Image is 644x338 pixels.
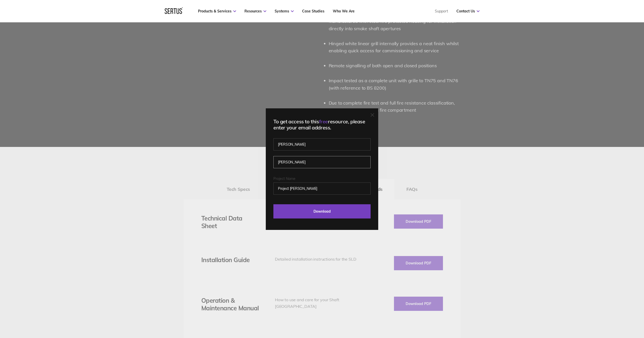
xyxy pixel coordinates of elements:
[333,9,355,13] a: Who We Are
[302,9,324,13] a: Case Studies
[435,9,448,13] a: Support
[319,118,328,125] span: free
[273,156,371,168] input: Last name*
[273,204,371,218] input: Download
[273,176,295,181] span: Project Name
[456,9,480,13] a: Contact Us
[198,9,236,13] a: Products & Services
[273,119,371,131] div: To get access to this resource, please enter your email address.
[273,138,371,150] input: First name*
[244,9,266,13] a: Resources
[275,9,294,13] a: Systems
